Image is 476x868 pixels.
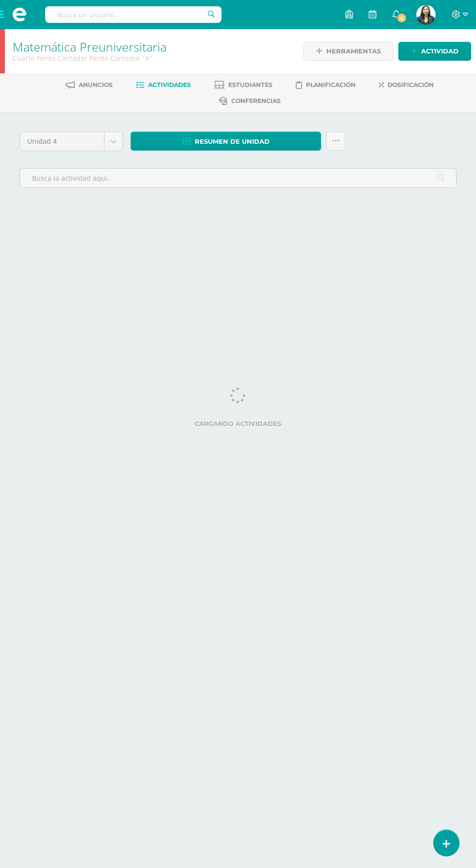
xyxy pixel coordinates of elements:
[396,13,407,23] span: 6
[19,420,457,427] label: Cargando actividades
[296,77,356,93] a: Planificación
[421,42,459,60] span: Actividad
[79,81,113,88] span: Anuncios
[27,132,97,151] span: Unidad 4
[131,132,321,151] a: Resumen de unidad
[304,42,393,61] a: Herramientas
[45,6,221,23] input: Busca un usuario...
[231,97,281,104] span: Conferencias
[398,42,471,61] a: Actividad
[20,132,122,151] a: Unidad 4
[228,81,272,88] span: Estudiantes
[20,169,456,187] input: Busca la actividad aquí...
[13,38,167,55] a: Matemática Preuniversitaria
[219,93,281,109] a: Conferencias
[214,77,272,93] a: Estudiantes
[136,77,191,93] a: Actividades
[148,81,191,88] span: Actividades
[13,40,291,53] h1: Matemática Preuniversitaria
[379,77,434,93] a: Dosificación
[326,42,381,60] span: Herramientas
[416,5,436,24] img: 8b777112c5e13c44b23954df52cbbee5.png
[66,77,113,93] a: Anuncios
[306,81,356,88] span: Planificación
[13,53,291,63] div: Cuarto Perito Contador Perito Contador 'A'
[388,81,434,88] span: Dosificación
[195,133,270,151] span: Resumen de unidad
